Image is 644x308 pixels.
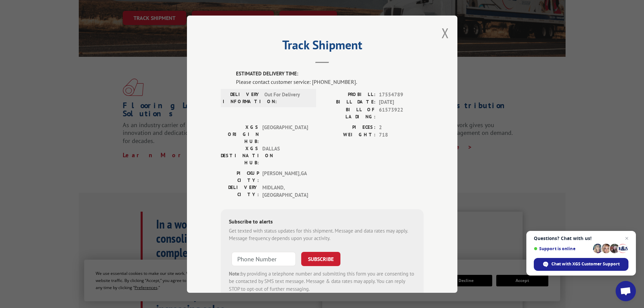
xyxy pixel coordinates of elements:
div: by providing a telephone number and submitting this form you are consenting to be contacted by SM... [229,270,415,293]
label: DELIVERY CITY: [221,184,259,199]
span: [GEOGRAPHIC_DATA] [262,123,308,145]
label: PIECES: [322,123,376,131]
span: [DATE] [379,98,424,106]
a: Open chat [616,281,636,301]
span: Questions? Chat with us! [534,236,628,241]
span: [PERSON_NAME] , GA [262,169,308,184]
span: Chat with XGS Customer Support [551,261,620,267]
input: Phone Number [232,252,296,266]
label: PROBILL: [322,91,376,98]
strong: Note: [229,270,241,277]
label: ESTIMATED DELIVERY TIME: [236,70,424,78]
label: BILL DATE: [322,98,376,106]
span: 718 [379,131,424,139]
label: XGS ORIGIN HUB: [221,123,259,145]
span: 17554789 [379,91,424,98]
label: DELIVERY INFORMATION: [223,91,261,105]
div: Subscribe to alerts [229,217,415,227]
button: Close modal [442,24,449,42]
span: 2 [379,123,424,131]
div: Please contact customer service: [PHONE_NUMBER]. [236,77,424,86]
span: DALLAS [262,145,308,166]
label: WEIGHT: [322,131,376,139]
h2: Track Shipment [221,40,424,53]
span: Chat with XGS Customer Support [534,258,628,271]
label: XGS DESTINATION HUB: [221,145,259,166]
label: PICKUP CITY: [221,169,259,184]
span: MIDLAND , [GEOGRAPHIC_DATA] [262,184,308,199]
span: Support is online [534,246,591,251]
span: Out For Delivery [264,91,310,105]
div: Get texted with status updates for this shipment. Message and data rates may apply. Message frequ... [229,227,415,242]
label: BILL OF LADING: [322,106,376,120]
button: SUBSCRIBE [301,252,340,266]
span: 61573922 [379,106,424,120]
